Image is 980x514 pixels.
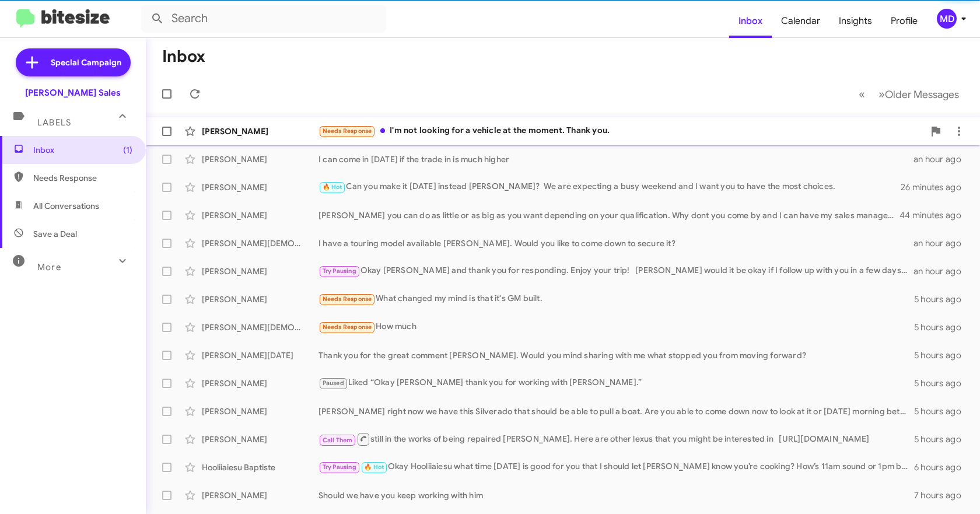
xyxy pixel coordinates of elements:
[33,144,132,156] span: Inbox
[323,127,372,135] span: Needs Response
[318,432,914,446] div: still in the works of being repaired [PERSON_NAME]. Here are other lexus that you might be intere...
[772,4,829,38] a: Calendar
[318,460,914,474] div: Okay Hooliiaiesu what time [DATE] is good for you that I should let [PERSON_NAME] know you’re coo...
[878,87,885,102] span: »
[37,117,71,128] span: Labels
[914,265,971,277] div: an hour ago
[37,262,61,272] span: More
[202,377,318,389] div: [PERSON_NAME]
[914,489,971,501] div: 7 hours ago
[202,237,318,249] div: [PERSON_NAME][DEMOGRAPHIC_DATA]
[901,181,971,193] div: 26 minutes ago
[123,144,132,156] span: (1)
[318,320,914,334] div: How much
[914,461,971,473] div: 6 hours ago
[914,405,971,417] div: 5 hours ago
[318,124,924,138] div: I'm not looking for a vehicle at the moment. Thank you.
[141,5,386,33] input: Search
[927,9,967,29] button: MD
[202,265,318,277] div: [PERSON_NAME]
[881,4,927,38] a: Profile
[33,172,132,184] span: Needs Response
[937,9,957,29] div: MD
[16,48,131,76] a: Special Campaign
[914,293,971,305] div: 5 hours ago
[323,436,353,444] span: Call Them
[162,47,205,66] h1: Inbox
[323,295,372,303] span: Needs Response
[202,293,318,305] div: [PERSON_NAME]
[33,228,77,240] span: Save a Deal
[364,463,384,471] span: 🔥 Hot
[885,88,959,101] span: Older Messages
[323,183,342,191] span: 🔥 Hot
[323,379,344,387] span: Paused
[202,489,318,501] div: [PERSON_NAME]
[323,323,372,331] span: Needs Response
[202,321,318,333] div: [PERSON_NAME][DEMOGRAPHIC_DATA]
[51,57,121,68] span: Special Campaign
[914,433,971,445] div: 5 hours ago
[852,82,872,106] button: Previous
[729,4,772,38] a: Inbox
[318,153,914,165] div: I can come in [DATE] if the trade in is much higher
[323,267,356,275] span: Try Pausing
[852,82,966,106] nav: Page navigation example
[318,405,914,417] div: [PERSON_NAME] right now we have this Silverado that should be able to pull a boat. Are you able t...
[318,237,914,249] div: I have a touring model available [PERSON_NAME]. Would you like to come down to secure it?
[914,377,971,389] div: 5 hours ago
[202,181,318,193] div: [PERSON_NAME]
[318,180,901,194] div: Can you make it [DATE] instead [PERSON_NAME]? We are expecting a busy weekend and I want you to h...
[318,489,914,501] div: Should we have you keep working with him
[914,237,971,249] div: an hour ago
[202,433,318,445] div: [PERSON_NAME]
[859,87,865,102] span: «
[318,264,914,278] div: Okay [PERSON_NAME] and thank you for responding. Enjoy your trip! [PERSON_NAME] would it be okay ...
[202,349,318,361] div: [PERSON_NAME][DATE]
[318,349,914,361] div: Thank you for the great comment [PERSON_NAME]. Would you mind sharing with me what stopped you fr...
[323,463,356,471] span: Try Pausing
[914,153,971,165] div: an hour ago
[901,209,971,221] div: 44 minutes ago
[318,376,914,390] div: Liked “Okay [PERSON_NAME] thank you for working with [PERSON_NAME].”
[829,4,881,38] a: Insights
[33,200,99,212] span: All Conversations
[914,321,971,333] div: 5 hours ago
[25,87,121,99] div: [PERSON_NAME] Sales
[202,461,318,473] div: Hooliiaiesu Baptiste
[202,405,318,417] div: [PERSON_NAME]
[202,153,318,165] div: [PERSON_NAME]
[202,125,318,137] div: [PERSON_NAME]
[914,349,971,361] div: 5 hours ago
[318,209,901,221] div: [PERSON_NAME] you can do as little or as big as you want depending on your qualification. Why don...
[318,292,914,306] div: What changed my mind is that it's GM built.
[202,209,318,221] div: [PERSON_NAME]
[871,82,966,106] button: Next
